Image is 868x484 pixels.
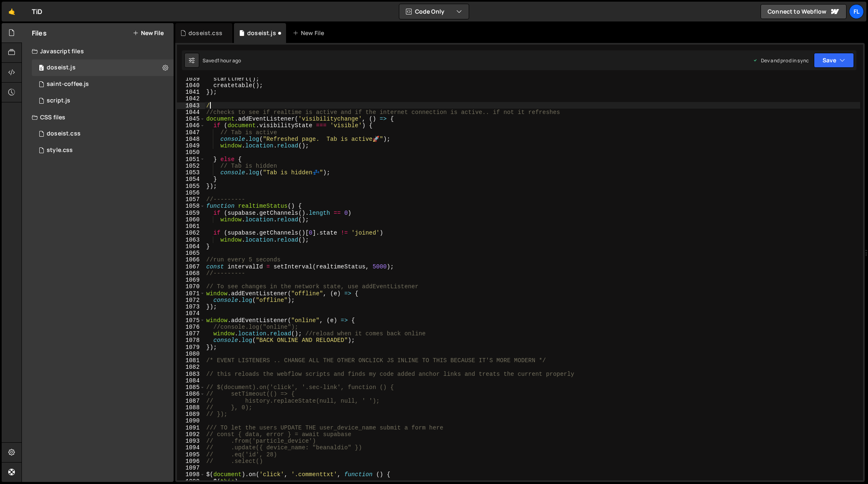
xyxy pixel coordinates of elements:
[47,64,76,71] div: doseist.js
[47,81,89,88] div: saint-coffee.js
[188,29,222,37] div: doseist.css
[32,93,174,109] div: 4604/24567.js
[177,330,205,337] div: 1077
[32,126,174,142] div: 4604/42100.css
[177,176,205,183] div: 1054
[177,270,205,277] div: 1068
[177,223,205,230] div: 1061
[22,109,174,126] div: CSS files
[177,391,205,397] div: 1086
[32,28,47,38] h2: Files
[177,89,205,95] div: 1041
[177,317,205,324] div: 1075
[177,156,205,163] div: 1051
[32,76,174,93] div: 4604/27020.js
[177,190,205,196] div: 1056
[47,130,81,138] div: doseist.css
[177,310,205,317] div: 1074
[177,102,205,109] div: 1043
[177,357,205,364] div: 1081
[177,337,205,344] div: 1078
[177,109,205,116] div: 1044
[177,116,205,122] div: 1045
[47,97,70,104] div: script.js
[22,43,174,59] div: Javascript files
[39,65,44,72] span: 0
[203,57,241,64] div: Saved
[177,230,205,236] div: 1062
[177,377,205,384] div: 1084
[177,183,205,190] div: 1055
[177,471,205,478] div: 1098
[32,7,42,17] div: TiD
[177,250,205,256] div: 1065
[177,277,205,283] div: 1069
[177,142,205,149] div: 1049
[177,149,205,156] div: 1050
[177,304,205,310] div: 1073
[177,136,205,142] div: 1048
[753,57,809,64] div: Dev and prod in sync
[177,465,205,471] div: 1097
[177,163,205,169] div: 1052
[177,324,205,330] div: 1076
[177,122,205,129] div: 1046
[814,53,854,68] button: Save
[177,243,205,250] div: 1064
[177,297,205,304] div: 1072
[177,256,205,263] div: 1066
[133,30,164,36] button: New File
[293,29,327,37] div: New File
[177,210,205,216] div: 1059
[177,237,205,243] div: 1063
[177,444,205,451] div: 1094
[177,364,205,370] div: 1082
[177,371,205,377] div: 1083
[177,290,205,297] div: 1071
[177,411,205,418] div: 1089
[761,4,847,19] a: Connect to Webflow
[177,404,205,411] div: 1088
[177,263,205,270] div: 1067
[177,438,205,444] div: 1093
[399,4,469,19] button: Code Only
[47,147,73,154] div: style.css
[177,451,205,458] div: 1095
[177,129,205,136] div: 1047
[177,283,205,290] div: 1070
[177,425,205,431] div: 1091
[177,203,205,209] div: 1058
[177,431,205,438] div: 1092
[247,29,276,37] div: doseist.js
[849,4,864,19] a: Fl
[177,418,205,424] div: 1090
[2,2,22,21] a: 🤙
[177,398,205,404] div: 1087
[177,82,205,89] div: 1040
[177,196,205,203] div: 1057
[177,384,205,391] div: 1085
[32,59,174,76] div: 4604/37981.js
[177,344,205,351] div: 1079
[177,216,205,223] div: 1060
[177,351,205,357] div: 1080
[177,95,205,102] div: 1042
[177,169,205,176] div: 1053
[217,57,241,64] div: 1 hour ago
[177,76,205,82] div: 1039
[32,142,174,159] div: 4604/25434.css
[177,458,205,465] div: 1096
